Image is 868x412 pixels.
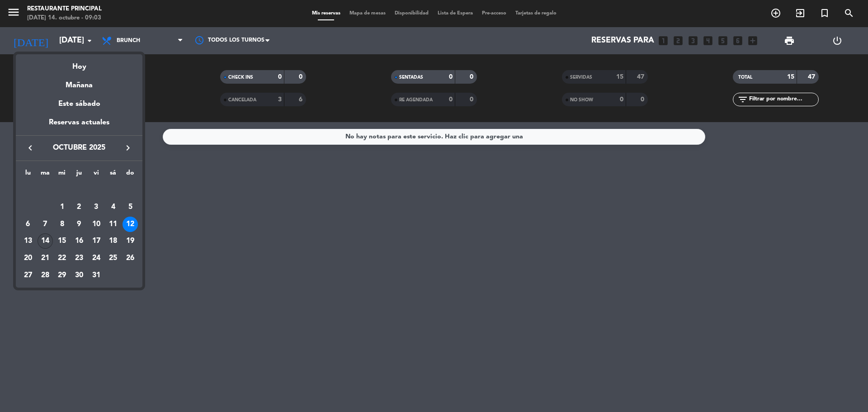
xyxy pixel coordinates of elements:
[16,73,142,91] div: Mañana
[19,168,37,182] th: lunes
[19,216,37,233] td: 6 de octubre de 2025
[71,199,87,215] div: 2
[71,217,87,232] div: 9
[19,181,139,199] td: OCT.
[37,267,54,284] td: 28 de octubre de 2025
[88,267,105,284] td: 31 de octubre de 2025
[89,233,104,249] div: 17
[53,232,71,250] td: 15 de octubre de 2025
[37,232,54,250] td: 14 de octubre de 2025
[22,142,38,154] button: keyboard_arrow_left
[54,268,70,283] div: 29
[105,250,122,267] td: 25 de octubre de 2025
[105,199,121,215] div: 4
[122,199,139,216] td: 5 de octubre de 2025
[88,168,105,182] th: viernes
[71,168,88,182] th: jueves
[37,250,54,267] td: 21 de octubre de 2025
[89,268,104,283] div: 31
[53,168,71,182] th: miércoles
[53,216,71,233] td: 8 de octubre de 2025
[16,54,142,73] div: Hoy
[20,217,36,232] div: 6
[71,251,87,266] div: 23
[71,268,87,283] div: 30
[122,232,139,250] td: 19 de octubre de 2025
[54,217,70,232] div: 8
[37,168,54,182] th: martes
[53,199,71,216] td: 1 de octubre de 2025
[122,168,139,182] th: domingo
[105,217,121,232] div: 11
[120,142,136,154] button: keyboard_arrow_right
[16,117,142,135] div: Reservas actuales
[38,268,53,283] div: 28
[54,233,70,249] div: 15
[105,233,121,249] div: 18
[19,232,37,250] td: 13 de octubre de 2025
[89,217,104,232] div: 10
[38,142,120,154] span: octubre 2025
[89,251,104,266] div: 24
[16,91,142,117] div: Este sábado
[71,250,88,267] td: 23 de octubre de 2025
[25,142,36,153] i: keyboard_arrow_left
[105,216,122,233] td: 11 de octubre de 2025
[20,251,36,266] div: 20
[89,199,104,215] div: 3
[19,267,37,284] td: 27 de octubre de 2025
[53,250,71,267] td: 22 de octubre de 2025
[123,233,138,249] div: 19
[71,267,88,284] td: 30 de octubre de 2025
[38,217,53,232] div: 7
[71,233,87,249] div: 16
[88,232,105,250] td: 17 de octubre de 2025
[71,199,88,216] td: 2 de octubre de 2025
[20,233,36,249] div: 13
[122,216,139,233] td: 12 de octubre de 2025
[53,267,71,284] td: 29 de octubre de 2025
[123,251,138,266] div: 26
[19,250,37,267] td: 20 de octubre de 2025
[71,232,88,250] td: 16 de octubre de 2025
[122,250,139,267] td: 26 de octubre de 2025
[38,251,53,266] div: 21
[88,199,105,216] td: 3 de octubre de 2025
[105,232,122,250] td: 18 de octubre de 2025
[37,216,54,233] td: 7 de octubre de 2025
[105,168,122,182] th: sábado
[54,251,70,266] div: 22
[54,199,70,215] div: 1
[88,216,105,233] td: 10 de octubre de 2025
[71,216,88,233] td: 9 de octubre de 2025
[105,199,122,216] td: 4 de octubre de 2025
[123,199,138,215] div: 5
[38,233,53,249] div: 14
[123,217,138,232] div: 12
[105,251,121,266] div: 25
[123,142,133,153] i: keyboard_arrow_right
[88,250,105,267] td: 24 de octubre de 2025
[20,268,36,283] div: 27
